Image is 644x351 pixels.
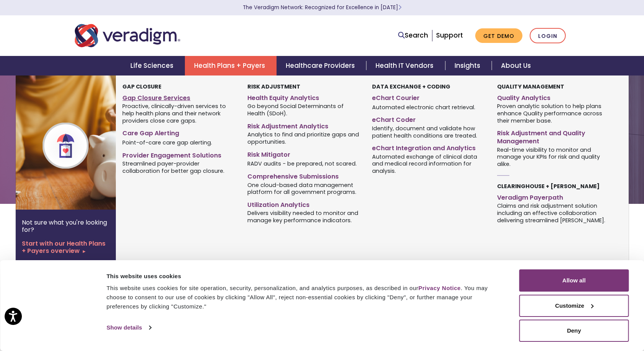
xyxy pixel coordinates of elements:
button: Allow all [519,269,629,292]
span: Point-of-care care gap alerting. [122,139,212,146]
a: Risk Mitigator [247,148,361,159]
a: eChart Integration and Analytics [372,141,485,153]
p: Not sure what you're looking for? [22,219,110,233]
a: Health Plans + Payers [185,56,277,75]
a: Healthcare Providers [277,56,366,75]
img: Health Plan Payers [16,75,139,210]
a: Comprehensive Submissions [247,170,361,181]
a: Login [530,28,566,44]
a: Quality Analytics [497,91,610,102]
span: Go beyond Social Determinants of Health (SDoH). [247,102,361,117]
span: Analytics to find and prioritize gaps and opportunities. [247,131,361,146]
span: Claims and risk adjustment solution including an effective collaboration delivering streamlined [... [497,202,610,224]
a: Health IT Vendors [366,56,445,75]
span: RADV audits - be prepared, not scared. [247,160,357,167]
span: Proven analytic solution to help plans enhance Quality performance across their member base. [497,102,610,125]
a: eChart Courier [372,91,485,102]
strong: Data Exchange + Coding [372,83,450,90]
iframe: Drift Chat Widget [497,303,635,342]
span: Real-time visibility to monitor and manage your KPIs for risk and quality alike. [497,146,610,168]
span: Automated exchange of clinical data and medical record information for analysis. [372,153,485,175]
a: Support [436,31,463,40]
span: One cloud-based data management platform for all government programs. [247,181,361,196]
a: The Veradigm Network: Recognized for Excellence in [DATE]Learn More [243,4,402,11]
a: Provider Engagement Solutions [122,149,236,160]
span: Automated electronic chart retrieval. [372,103,475,111]
strong: Gap Closure [122,83,161,90]
a: Care Gap Alerting [122,126,236,138]
a: Start with our Health Plans + Payers overview [22,240,110,254]
a: Gap Closure Services [122,91,236,102]
a: Utilization Analytics [247,198,361,209]
a: Show details [107,322,151,333]
a: Get Demo [475,28,522,43]
a: Life Sciences [121,56,185,75]
a: eChart Coder [372,113,485,124]
a: Veradigm Payerpath [497,191,610,202]
button: Customize [519,295,629,317]
span: Delivers visibility needed to monitor and manage key performance indicators. [247,209,361,224]
div: This website uses cookies [107,272,502,281]
a: About Us [492,56,540,75]
span: Streamlined payer-provider collaboration for better gap closure. [122,160,236,175]
div: This website uses cookies for site operation, security, personalization, and analytics purposes, ... [107,284,502,311]
span: Proactive, clinically-driven services to help health plans and their network providers close care... [122,102,236,125]
span: Learn More [398,4,402,11]
a: Risk Adjustment Analytics [247,120,361,131]
a: Privacy Notice [418,285,461,291]
a: Health Equity Analytics [247,91,361,102]
strong: Quality Management [497,83,564,90]
strong: Clearinghouse + [PERSON_NAME] [497,182,600,190]
strong: Risk Adjustment [247,83,300,90]
a: Search [398,30,428,41]
img: Veradigm logo [75,23,180,48]
a: Insights [445,56,492,75]
span: Identify, document and validate how patient health conditions are treated. [372,124,485,139]
a: Risk Adjustment and Quality Management [497,126,610,146]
